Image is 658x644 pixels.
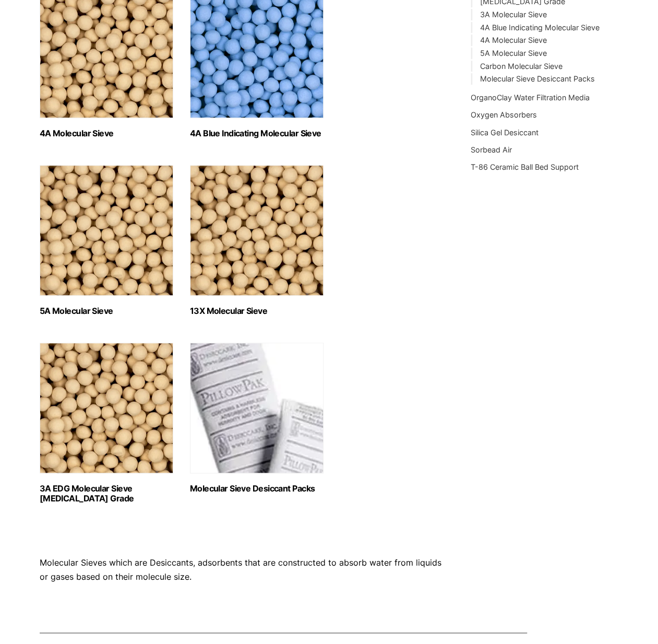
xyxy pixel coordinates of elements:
img: 3A EDG Molecular Sieve Ethanol Grade [40,343,173,473]
a: Sorbead Air [471,145,512,154]
h2: 3A EDG Molecular Sieve [MEDICAL_DATA] Grade [40,484,173,504]
a: Visit product category 5A Molecular Sieve [40,165,173,316]
a: Carbon Molecular Sieve [480,62,562,71]
a: Silica Gel Desiccant [471,128,539,137]
a: OrganoClay Water Filtration Media [471,93,590,102]
a: 5A Molecular Sieve [480,49,546,57]
h2: 5A Molecular Sieve [40,306,173,316]
h2: Molecular Sieve Desiccant Packs [190,484,324,494]
a: Molecular Sieve Desiccant Packs [480,74,594,83]
img: 13X Molecular Sieve [190,165,324,296]
a: Visit product category Molecular Sieve Desiccant Packs [190,343,324,494]
a: 4A Blue Indicating Molecular Sieve [480,23,599,32]
h2: 13X Molecular Sieve [190,306,324,316]
img: 5A Molecular Sieve [40,165,173,296]
img: Molecular Sieve Desiccant Packs [190,343,324,473]
a: 4A Molecular Sieve [480,36,546,44]
a: Visit product category 3A EDG Molecular Sieve Ethanol Grade [40,343,173,504]
a: Oxygen Absorbers [471,110,537,119]
a: 3A Molecular Sieve [480,10,546,19]
p: Molecular Sieves which are Desiccants, adsorbents that are constructed to absorb water from liqui... [40,556,442,584]
a: T-86 Ceramic Ball Bed Support [471,162,579,171]
h2: 4A Molecular Sieve [40,128,173,138]
a: Visit product category 13X Molecular Sieve [190,165,324,316]
h2: 4A Blue Indicating Molecular Sieve [190,128,324,138]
